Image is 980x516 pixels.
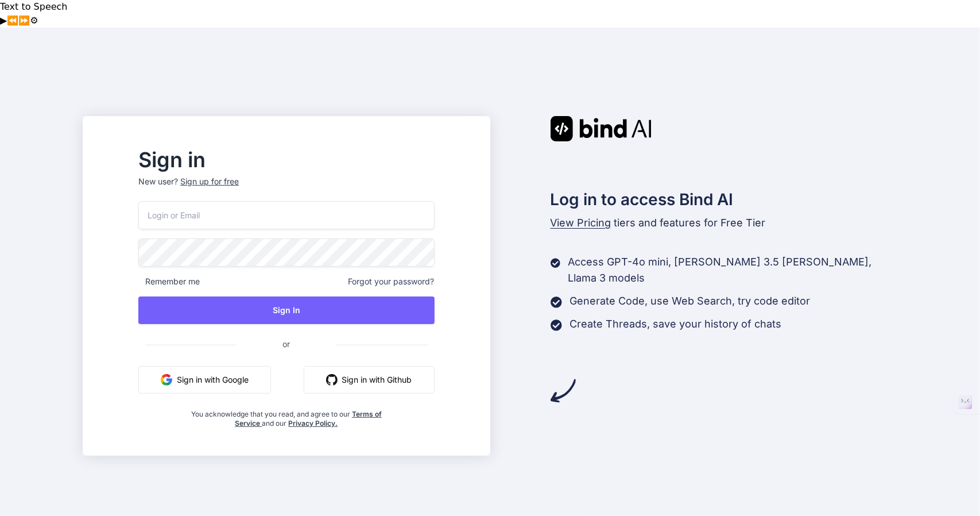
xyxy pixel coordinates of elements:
[551,217,611,229] span: View Pricing
[551,378,576,403] img: arrow
[288,419,338,428] a: Privacy Policy.
[30,14,38,28] button: Settings
[138,276,200,287] span: Remember me
[138,296,434,324] button: Sign In
[138,201,434,229] input: Login or Email
[568,254,897,286] p: Access GPT-4o mini, [PERSON_NAME] 3.5 [PERSON_NAME], Llama 3 models
[348,276,435,287] span: Forgot your password?
[188,403,385,428] div: You acknowledge that you read, and agree to our and our
[551,215,897,231] p: tiers and features for Free Tier
[551,116,652,141] img: Bind AI logo
[237,330,336,358] span: or
[304,366,435,394] button: Sign in with Github
[326,374,338,386] img: github
[138,151,434,169] h2: Sign in
[235,410,382,428] a: Terms of Service
[18,14,30,28] button: Forward
[551,187,897,211] h2: Log in to access Bind AI
[180,176,239,187] div: Sign up for free
[161,374,172,386] img: google
[138,176,434,201] p: New user?
[570,293,811,309] p: Generate Code, use Web Search, try code editor
[138,366,271,394] button: Sign in with Google
[7,14,18,28] button: Previous
[570,316,782,332] p: Create Threads, save your history of chats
